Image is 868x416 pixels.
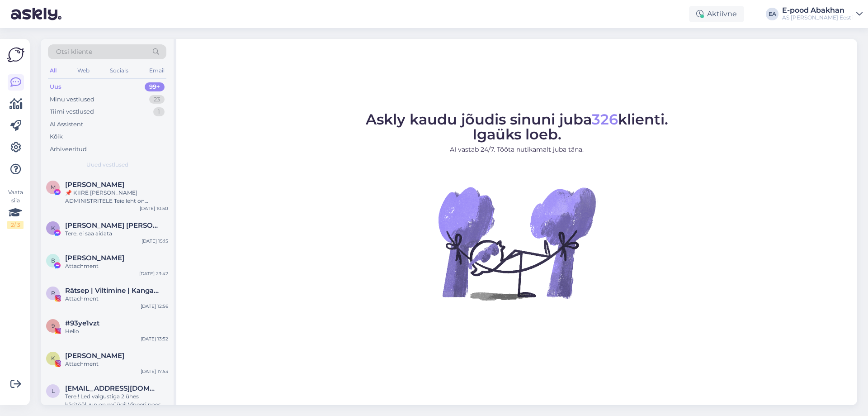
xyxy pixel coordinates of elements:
[7,221,24,229] div: 2 / 3
[145,82,165,91] div: 99+
[50,120,83,129] div: AI Assistent
[48,65,58,77] div: All
[7,188,24,229] div: Vaata siia
[149,95,165,104] div: 23
[782,7,853,14] div: E-pood Abakhan
[51,290,55,296] span: R
[65,254,124,262] span: Виктор Стриков
[139,270,168,277] div: [DATE] 23:42
[766,8,778,20] div: EA
[592,110,618,128] span: 326
[52,322,55,329] span: 9
[65,319,99,327] span: #93ye1vzt
[65,230,168,238] div: Tere, ei saa aidata
[141,303,168,310] div: [DATE] 12:56
[366,110,668,143] span: Askly kaudu jõudis sinuni juba klienti. Igaüks loeb.
[782,14,853,21] div: AS [PERSON_NAME] Eesti
[65,327,168,335] div: Hello
[141,368,168,375] div: [DATE] 17:53
[7,46,24,63] img: Askly Logo
[108,65,130,77] div: Socials
[782,7,863,21] a: E-pood AbakhanAS [PERSON_NAME] Eesti
[65,181,124,189] span: Martin Eggers
[142,238,168,244] div: [DATE] 15:15
[65,352,124,360] span: Katrina Randma
[366,145,668,154] p: AI vastab 24/7. Tööta nutikamalt juba täna.
[50,107,94,116] div: Tiimi vestlused
[75,65,91,77] div: Web
[50,82,61,91] div: Uus
[65,392,168,409] div: Tere.! Led valgustiga 2 ühes käsitööluup on müügil Vineeri poes või kus poes oleks see saadaval?
[141,335,168,342] div: [DATE] 13:52
[86,161,128,169] span: Uued vestlused
[153,107,165,116] div: 1
[147,65,166,77] div: Email
[140,205,168,212] div: [DATE] 10:50
[689,6,744,22] div: Aktiivne
[65,189,168,205] div: 📌 KIIRE [PERSON_NAME] ADMINISTRITELE Teie leht on rikkunud Meta kogukonna juhiseid ja reklaamipol...
[51,184,56,191] span: M
[65,384,159,392] span: llepp85@gmail.com
[52,387,55,394] span: l
[435,162,598,325] img: No Chat active
[50,132,63,141] div: Kõik
[50,145,87,154] div: Arhiveeritud
[56,47,92,57] span: Otsi kliente
[65,295,168,303] div: Attachment
[65,221,159,230] span: Karl Eik Rebane
[50,95,94,104] div: Minu vestlused
[51,225,55,231] span: K
[65,360,168,368] div: Attachment
[51,257,55,264] span: В
[51,355,55,362] span: K
[65,287,159,295] span: Rätsep | Viltimine | Kangastelgedel kudumine
[65,262,168,270] div: Attachment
